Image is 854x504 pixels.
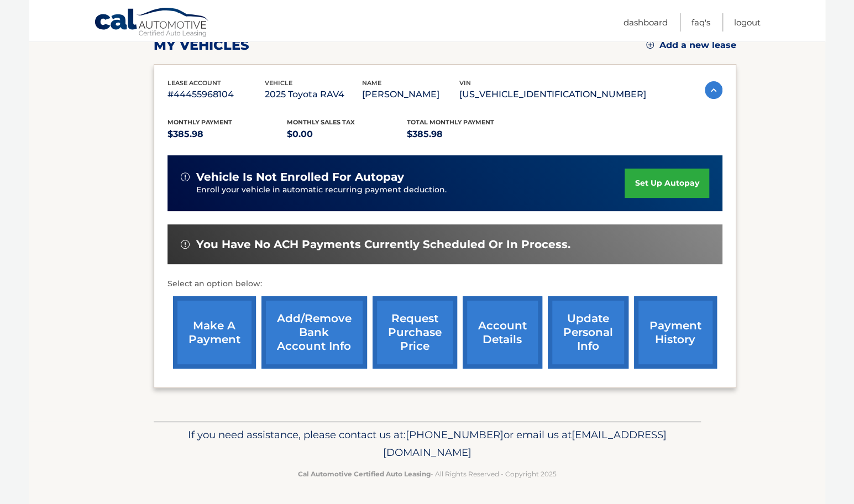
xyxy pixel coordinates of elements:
[298,470,431,478] strong: Cal Automotive Certified Auto Leasing
[181,240,190,249] img: alert-white.svg
[94,7,210,39] a: Cal Automotive
[407,127,527,142] p: $385.98
[362,79,381,87] span: name
[373,296,457,369] a: request purchase price
[196,170,404,184] span: vehicle is not enrolled for autopay
[167,277,722,291] p: Select an option below:
[196,184,625,196] p: Enroll your vehicle in automatic recurring payment deduction.
[154,37,249,54] h2: my vehicles
[459,87,646,102] p: [US_VEHICLE_IDENTIFICATION_NUMBER]
[265,79,292,87] span: vehicle
[161,468,694,480] p: - All Rights Reserved - Copyright 2025
[406,428,504,441] span: [PHONE_NUMBER]
[362,87,459,102] p: [PERSON_NAME]
[705,81,722,99] img: accordion-active.svg
[691,13,710,32] a: FAQ's
[548,296,628,369] a: update personal info
[646,41,654,49] img: add.svg
[265,87,362,102] p: 2025 Toyota RAV4
[196,238,570,251] span: You have no ACH payments currently scheduled or in process.
[181,172,190,181] img: alert-white.svg
[167,127,287,142] p: $385.98
[625,169,709,198] a: set up autopay
[459,79,471,87] span: vin
[407,118,494,126] span: Total Monthly Payment
[167,118,232,126] span: Monthly Payment
[634,296,717,369] a: payment history
[161,426,694,461] p: If you need assistance, please contact us at: or email us at
[287,127,407,142] p: $0.00
[167,79,221,87] span: lease account
[646,40,736,51] a: Add a new lease
[383,428,667,459] span: [EMAIL_ADDRESS][DOMAIN_NAME]
[261,296,367,369] a: Add/Remove bank account info
[167,87,265,102] p: #44455968104
[624,13,668,32] a: Dashboard
[734,13,761,32] a: Logout
[463,296,542,369] a: account details
[287,118,355,126] span: Monthly sales Tax
[173,296,256,369] a: make a payment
